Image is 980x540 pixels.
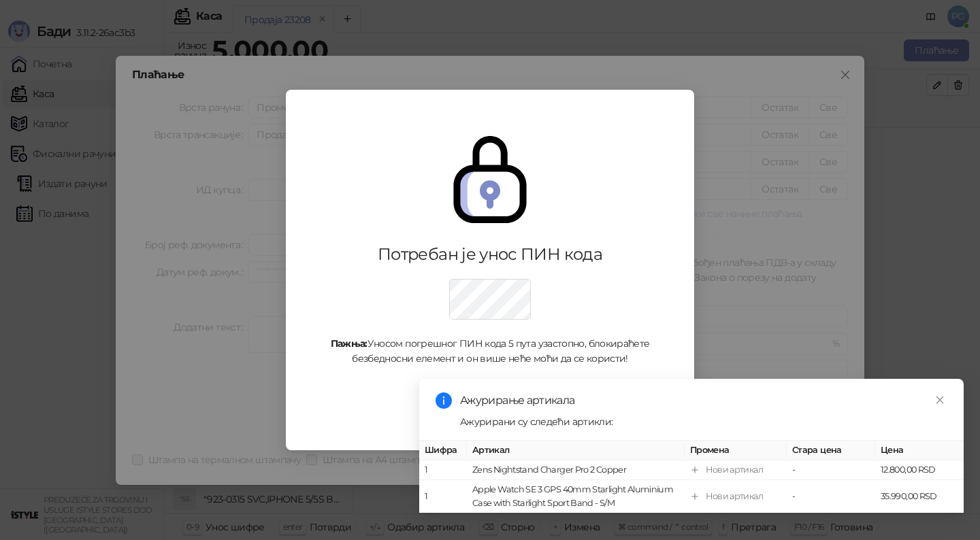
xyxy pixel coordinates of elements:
div: Нови артикал [706,463,763,477]
img: secure.svg [446,136,534,223]
th: Стара цена [787,441,875,460]
td: Apple Watch SE 3 GPS 40mm Starlight Aluminium Case with Starlight Sport Band - S/M [467,480,685,513]
div: Ажурирање артикала [460,392,947,409]
span: close [935,395,945,405]
div: Потребан је унос ПИН кода [324,243,656,265]
div: Уносом погрешног ПИН кода 5 пута узастопно, блокираћете безбедносни елемент и он више неће моћи д... [324,336,656,366]
th: Шифра [419,441,467,460]
a: Close [932,392,947,407]
td: - [787,480,875,513]
td: Zens Nightstand Charger Pro 2 Copper [467,460,685,480]
th: Промена [685,441,787,460]
td: 1 [419,460,467,480]
td: 35.990,00 RSD [875,480,964,513]
td: 12.800,00 RSD [875,460,964,480]
div: Ажурирани су следећи артикли: [460,414,947,429]
td: - [787,460,875,480]
div: Нови артикал [706,490,763,503]
span: info-circle [436,392,452,409]
td: 1 [419,480,467,513]
th: Цена [875,441,964,460]
strong: Пажња: [331,337,367,350]
th: Артикал [467,441,685,460]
